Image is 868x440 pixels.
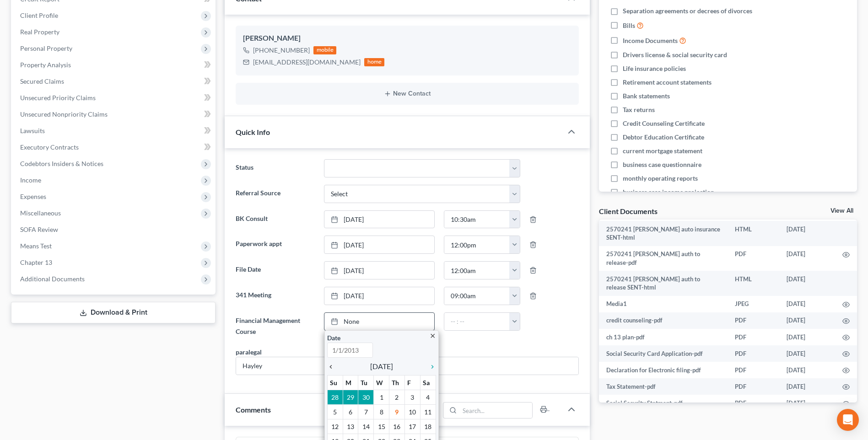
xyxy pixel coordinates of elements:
button: New Contact [243,90,571,97]
td: [DATE] [779,296,835,312]
span: Means Test [20,242,52,250]
td: credit counseling-pdf [599,312,728,329]
td: [DATE] [779,329,835,345]
td: [DATE] [779,271,835,296]
label: Date [327,333,340,343]
a: Unsecured Nonpriority Claims [13,106,216,123]
td: PDF [728,329,779,345]
input: -- : -- [444,211,510,228]
td: 29 [343,390,358,404]
div: paralegal [236,347,262,357]
th: M [343,375,358,390]
input: -- : -- [444,313,510,330]
td: HTML [728,221,779,246]
th: Tu [358,375,374,390]
td: 4 [420,390,436,404]
td: PDF [728,312,779,329]
td: 2 [389,390,405,404]
i: close [429,333,436,339]
a: Download & Print [11,302,216,323]
td: 10 [404,404,420,419]
div: mobile [313,46,336,54]
div: Client Documents [599,206,658,216]
span: current mortgage statement [623,146,702,156]
label: Status [231,159,319,177]
span: Unsecured Nonpriority Claims [20,110,108,118]
td: 2570241 [PERSON_NAME] auth to release-pdf [599,246,728,271]
a: close [429,330,436,341]
td: Media1 [599,296,728,312]
label: BK Consult [231,210,319,229]
span: Income [20,176,41,184]
label: 341 Meeting [231,287,319,305]
input: 1/1/2013 [327,343,373,358]
a: [DATE] [324,262,434,279]
span: Comments [236,405,271,414]
label: File Date [231,261,319,279]
td: Social Security Statment-pdf [599,395,728,411]
th: Su [327,375,343,390]
span: Personal Property [20,44,72,52]
td: ch 13 plan-pdf [599,329,728,345]
span: Additional Documents [20,275,85,283]
label: Referral Source [231,185,319,203]
a: None [324,313,434,330]
td: Tax Statement-pdf [599,378,728,395]
th: Th [389,375,405,390]
label: Financial Management Course [231,312,319,340]
td: PDF [728,345,779,362]
a: Secured Claims [13,73,216,90]
span: Tax returns [623,105,655,114]
a: [DATE] [324,236,434,253]
td: 13 [343,419,358,434]
span: Miscellaneous [20,209,61,217]
a: chevron_right [424,361,436,372]
td: 9 [389,404,405,419]
td: 28 [327,390,343,404]
span: Debtor Education Certificate [623,133,704,142]
a: [DATE] [324,211,434,228]
span: Lawsuits [20,127,45,134]
span: Expenses [20,193,46,200]
span: Real Property [20,28,59,36]
span: SOFA Review [20,225,58,233]
td: [DATE] [779,312,835,329]
td: PDF [728,378,779,395]
span: Life insurance policies [623,64,686,73]
td: 30 [358,390,374,404]
span: monthly operating reports [623,174,698,183]
span: business case income projection [623,188,714,197]
div: [EMAIL_ADDRESS][DOMAIN_NAME] [253,58,361,67]
div: home [364,58,384,66]
td: [DATE] [779,345,835,362]
span: Bills [623,21,635,30]
td: 2570241 [PERSON_NAME] auto insurance SENT-html [599,221,728,246]
div: [PHONE_NUMBER] [253,46,310,55]
span: Client Profile [20,11,58,19]
td: 2570241 [PERSON_NAME] auth to release SENT-html [599,271,728,296]
div: Open Intercom Messenger [837,409,859,431]
a: Executory Contracts [13,139,216,156]
span: Chapter 13 [20,258,52,266]
td: 8 [374,404,389,419]
td: 12 [327,419,343,434]
td: PDF [728,246,779,271]
th: Sa [420,375,436,390]
td: 3 [404,390,420,404]
a: [DATE] [324,287,434,305]
a: chevron_left [327,361,339,372]
td: 7 [358,404,374,419]
span: Drivers license & social security card [623,50,727,59]
td: HTML [728,271,779,296]
td: 5 [327,404,343,419]
a: Unsecured Priority Claims [13,90,216,106]
td: 18 [420,419,436,434]
span: Executory Contracts [20,143,79,151]
a: View All [830,208,853,214]
th: F [404,375,420,390]
td: 11 [420,404,436,419]
td: PDF [728,362,779,378]
td: JPEG [728,296,779,312]
a: SOFA Review [13,221,216,238]
span: Income Documents [623,36,678,45]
